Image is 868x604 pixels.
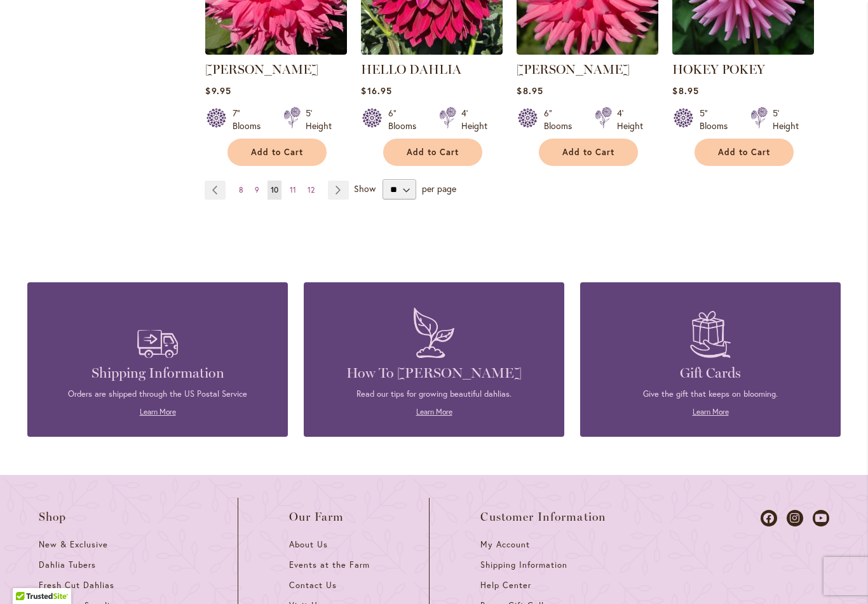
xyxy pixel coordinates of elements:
span: Help Center [480,580,531,591]
span: New & Exclusive [39,539,108,550]
span: $9.95 [205,85,231,97]
div: 5' Height [306,107,332,132]
a: [PERSON_NAME] [517,62,630,77]
button: Add to Cart [227,139,327,166]
a: Learn More [693,407,729,416]
div: 5' Height [773,107,799,132]
div: 5" Blooms [700,107,735,132]
span: My Account [480,539,530,550]
button: Add to Cart [539,139,638,166]
span: 8 [239,185,243,195]
span: Shipping Information [480,559,567,570]
span: Customer Information [480,511,606,523]
span: Show [354,182,376,195]
span: Our Farm [289,511,344,523]
span: About Us [289,539,328,550]
a: Learn More [416,407,452,416]
a: HELEN RICHMOND [205,45,347,57]
span: per page [422,182,456,195]
a: Hello Dahlia [361,45,503,57]
a: Dahlias on Instagram [787,510,803,526]
a: 8 [236,181,247,200]
a: 12 [304,181,318,200]
div: 6" Blooms [544,107,580,132]
span: 12 [308,185,315,195]
a: HERBERT SMITH [517,45,658,57]
span: $8.95 [517,85,543,97]
span: Events at the Farm [289,559,369,570]
h4: Shipping Information [46,364,269,382]
a: [PERSON_NAME] [205,62,318,77]
span: Add to Cart [407,147,459,158]
span: $8.95 [672,85,698,97]
div: 4' Height [461,107,487,132]
span: 10 [271,185,278,195]
div: 4' Height [617,107,643,132]
span: 11 [290,185,296,195]
span: Add to Cart [718,147,770,158]
span: Add to Cart [251,147,303,158]
span: Shop [39,511,67,523]
a: 9 [252,181,262,200]
iframe: Launch Accessibility Center [10,559,45,594]
div: 6" Blooms [388,107,424,132]
h4: Gift Cards [599,364,822,382]
button: Add to Cart [695,139,794,166]
span: 9 [255,185,259,195]
a: HELLO DAHLIA [361,62,461,77]
a: 11 [287,181,299,200]
span: Contact Us [289,580,337,591]
p: Read our tips for growing beautiful dahlias. [323,388,545,400]
a: HOKEY POKEY [672,45,814,57]
p: Give the gift that keeps on blooming. [599,388,822,400]
span: Add to Cart [562,147,614,158]
a: Dahlias on Youtube [813,510,829,526]
p: Orders are shipped through the US Postal Service [46,388,269,400]
button: Add to Cart [383,139,482,166]
a: HOKEY POKEY [672,62,765,77]
a: Dahlias on Facebook [761,510,777,526]
div: 7" Blooms [233,107,268,132]
span: Fresh Cut Dahlias [39,580,114,591]
span: Dahlia Tubers [39,559,96,570]
a: Learn More [140,407,176,416]
h4: How To [PERSON_NAME] [323,364,545,382]
span: $16.95 [361,85,391,97]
